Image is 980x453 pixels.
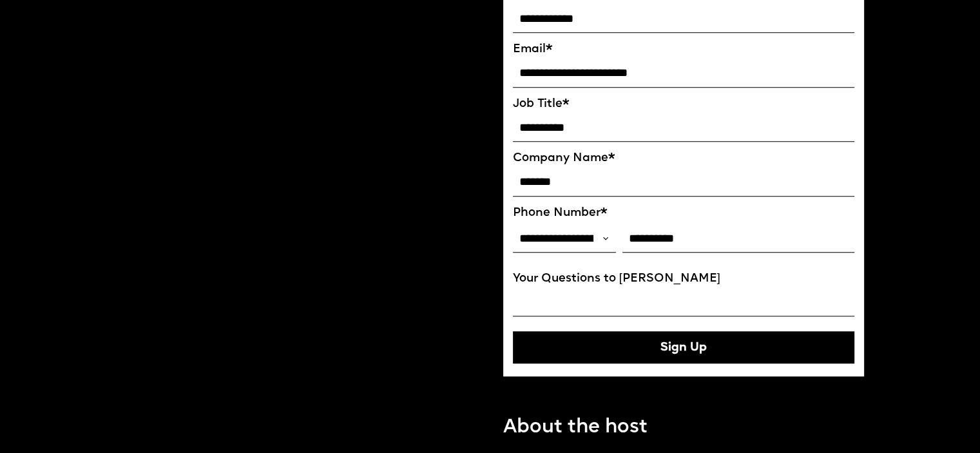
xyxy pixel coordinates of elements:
[513,331,855,363] button: Sign Up
[503,413,648,443] p: About the host
[513,151,855,166] label: Company Name
[513,206,855,220] label: Phone Number
[513,97,855,111] label: Job Title
[513,272,855,286] label: Your Questions to [PERSON_NAME]
[513,43,855,57] label: Email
